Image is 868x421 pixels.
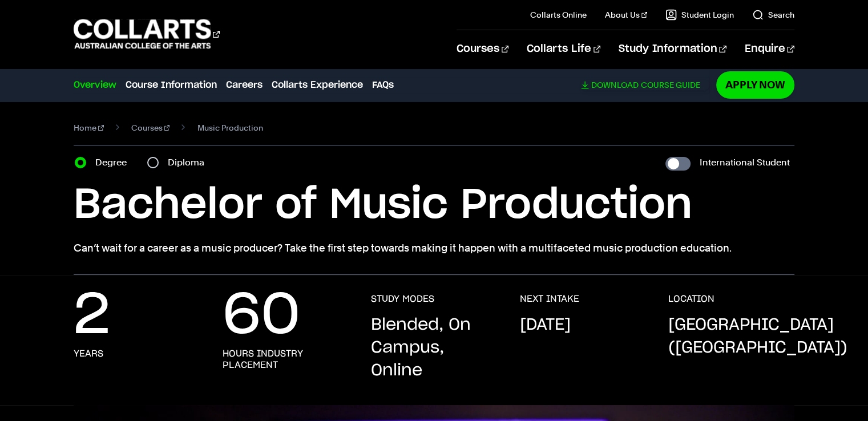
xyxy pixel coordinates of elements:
[371,293,434,305] h3: STUDY MODES
[752,9,794,21] a: Search
[457,30,508,68] a: Courses
[74,348,103,359] h3: Years
[74,240,794,256] p: Can’t wait for a career as a music producer? Take the first step towards making it happen with a ...
[74,180,794,231] h1: Bachelor of Music Production
[226,78,263,92] a: Careers
[668,293,714,305] h3: LOCATION
[95,155,134,171] label: Degree
[700,155,790,171] label: International Student
[74,78,116,92] a: Overview
[272,78,363,92] a: Collarts Experience
[668,314,847,359] p: [GEOGRAPHIC_DATA] ([GEOGRAPHIC_DATA])
[168,155,211,171] label: Diploma
[131,120,170,136] a: Courses
[223,293,300,339] p: 60
[520,314,571,337] p: [DATE]
[74,18,220,50] div: Go to homepage
[520,293,579,305] h3: NEXT INTAKE
[371,314,496,382] p: Blended, On Campus, Online
[619,30,726,68] a: Study Information
[74,120,104,136] a: Home
[665,9,734,21] a: Student Login
[372,78,394,92] a: FAQs
[581,80,709,90] a: DownloadCourse Guide
[530,9,587,21] a: Collarts Online
[197,120,263,136] span: Music Production
[745,30,794,68] a: Enquire
[223,348,348,371] h3: hours industry placement
[126,78,217,92] a: Course Information
[591,80,639,90] span: Download
[605,9,647,21] a: About Us
[527,30,600,68] a: Collarts Life
[74,293,110,339] p: 2
[716,71,794,98] a: Apply Now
